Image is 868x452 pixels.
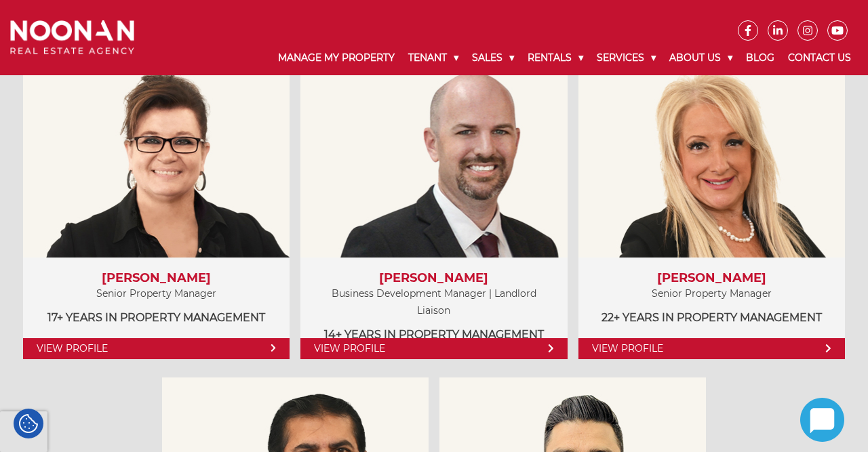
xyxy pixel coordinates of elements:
p: 22+ years in Property Management [592,309,831,326]
div: Cookie Settings [14,409,43,438]
a: Rentals [521,41,590,75]
img: Noonan Real Estate Agency [10,20,134,55]
a: View Profile [300,338,567,359]
a: View Profile [578,338,845,359]
p: Senior Property Manager [37,285,276,302]
p: 14+ years in Property Management [314,326,553,343]
a: View Profile [23,338,290,359]
a: About Us [663,41,739,75]
p: Senior Property Manager [592,285,831,302]
p: 17+ years in Property Management [37,309,276,326]
a: Sales [465,41,521,75]
h3: [PERSON_NAME] [37,271,276,286]
a: Blog [739,41,781,75]
a: Manage My Property [271,41,401,75]
h3: [PERSON_NAME] [592,271,831,286]
h3: [PERSON_NAME] [314,271,553,286]
a: Services [590,41,663,75]
a: Tenant [401,41,465,75]
p: Business Development Manager | Landlord Liaison [314,285,553,319]
a: Contact Us [781,41,858,75]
